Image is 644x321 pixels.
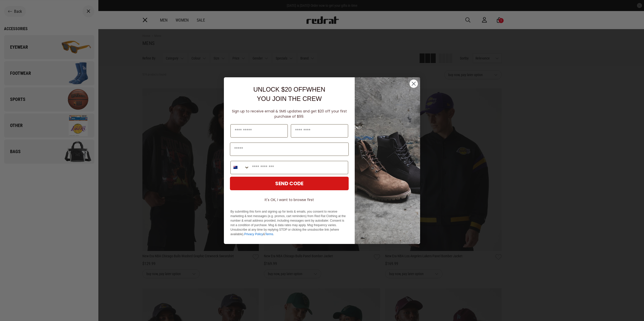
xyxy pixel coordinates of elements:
input: Email [230,143,349,156]
button: Close dialog [409,79,418,88]
img: f7662613-148e-4c88-9575-6c6b5b55a647.jpeg [355,77,420,244]
button: Open LiveChat chat widget [4,2,19,17]
span: Sign up to receive email & SMS updates and get $20 off your first purchase of $99. [232,109,347,119]
a: Terms [265,232,273,236]
button: SEND CODE [230,177,349,190]
span: WHEN [306,86,325,93]
button: Search Countries [231,161,250,174]
p: By submitting this form and signing up for texts & emails, you consent to receive marketing & tex... [230,209,348,236]
img: New Zealand [233,165,237,169]
input: First Name [230,124,288,138]
button: It's OK, I want to browse first [230,195,349,204]
a: Privacy Policy [244,232,263,236]
span: YOU JOIN THE CREW [257,95,322,102]
span: UNLOCK $20 OFF [253,86,306,93]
